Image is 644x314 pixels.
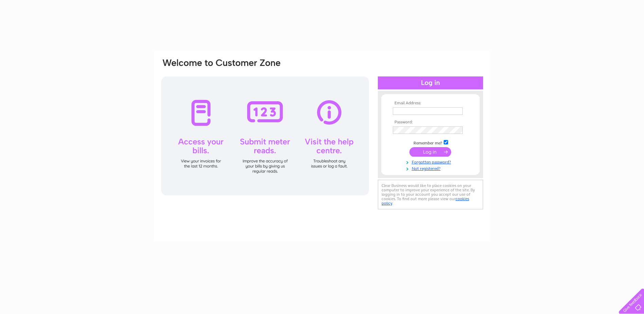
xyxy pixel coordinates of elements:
[409,147,451,157] input: Submit
[382,196,469,206] a: cookies policy
[378,180,483,209] div: Clear Business would like to place cookies on your computer to improve your experience of the sit...
[393,165,470,171] a: Not registered?
[391,139,470,146] td: Remember me?
[391,120,470,125] th: Password:
[391,101,470,106] th: Email Address:
[393,158,470,165] a: Forgotten password?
